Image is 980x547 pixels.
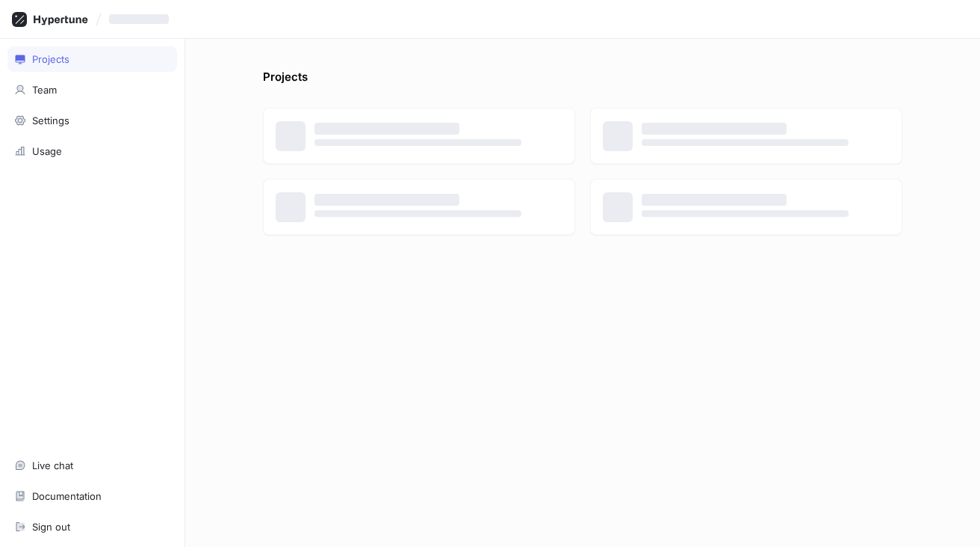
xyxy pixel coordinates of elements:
span: ‌ [642,210,849,217]
a: Usage [7,138,177,164]
span: ‌ [314,123,459,135]
span: ‌ [109,14,169,24]
button: ‌ [103,7,181,31]
span: ‌ [314,194,459,206]
span: ‌ [314,139,521,146]
div: Team [32,84,57,96]
div: Sign out [32,521,70,533]
a: Settings [7,108,177,133]
span: ‌ [642,194,787,206]
div: Projects [32,53,69,65]
span: ‌ [642,139,849,146]
div: Usage [32,145,62,157]
div: Live chat [32,459,73,471]
div: Documentation [32,490,102,502]
a: Projects [7,46,177,72]
div: Settings [32,114,69,126]
a: Team [7,77,177,103]
p: Projects [263,69,308,93]
span: ‌ [642,123,787,135]
span: ‌ [314,210,521,217]
a: Documentation [7,483,177,509]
